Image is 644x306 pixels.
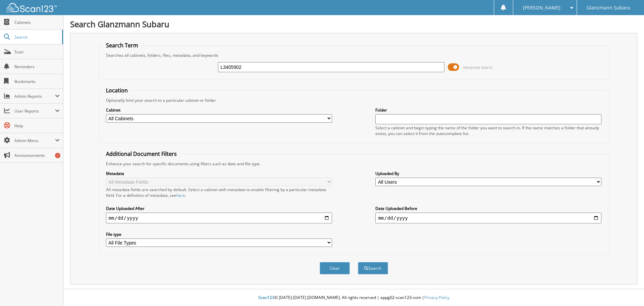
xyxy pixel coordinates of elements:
[610,274,644,306] iframe: Chat Widget
[375,171,601,176] label: Uploaded By
[375,125,601,136] div: Select a cabinet and begin typing the name of the folder you want to search in. If the name match...
[14,138,55,143] span: Admin Menu
[320,262,350,274] button: Clear
[14,19,60,25] span: Cabinets
[14,108,55,114] span: User Reports
[375,206,601,211] label: Date Uploaded Before
[587,6,630,10] span: Glanzmann Subaru
[63,290,644,306] div: © [DATE]-[DATE] [DOMAIN_NAME]. All rights reserved | appg02-scan123-com |
[14,49,60,55] span: Scan
[103,87,131,94] legend: Location
[103,161,605,167] div: Enhance your search for specific documents using filters such as date and file type.
[14,93,55,99] span: Admin Reports
[375,213,601,223] input: end
[463,65,493,70] span: Advanced Search
[14,34,59,40] span: Search
[7,3,57,12] img: scan123-logo-white.svg
[14,79,60,84] span: Bookmarks
[358,262,388,274] button: Search
[258,295,274,300] span: Scan123
[375,107,601,113] label: Folder
[106,187,332,198] div: All metadata fields are searched by default. Select a cabinet with metadata to enable filtering b...
[176,192,185,198] a: here
[103,42,142,49] legend: Search Term
[106,107,332,113] label: Cabinet
[523,6,560,10] span: [PERSON_NAME]
[106,213,332,223] input: start
[55,153,60,158] div: 1
[14,123,60,129] span: Help
[103,97,605,103] div: Optionally limit your search to a particular cabinet or folder
[70,18,637,30] h1: Search Glanzmann Subaru
[106,206,332,211] label: Date Uploaded After
[14,152,60,158] span: Announcements
[424,295,449,300] a: Privacy Policy
[14,64,60,70] span: Reminders
[103,52,605,58] div: Searches all cabinets, folders, files, metadata, and keywords
[106,231,332,237] label: File type
[106,171,332,176] label: Metadata
[103,150,180,158] legend: Additional Document Filters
